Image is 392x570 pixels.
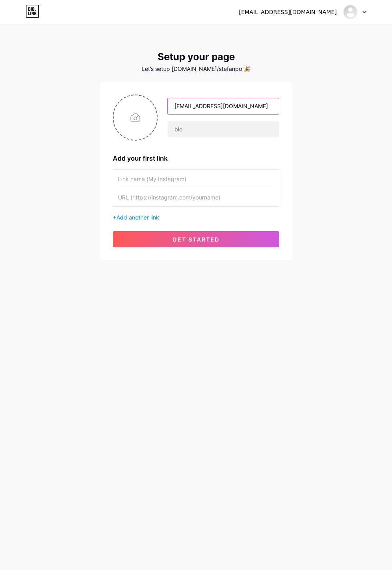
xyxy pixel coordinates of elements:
div: Setup your page [100,51,292,62]
img: Stefan Portselis [343,4,358,20]
div: Add your first link [113,153,279,163]
input: bio [168,121,279,137]
div: [EMAIL_ADDRESS][DOMAIN_NAME] [239,8,337,16]
div: + [113,213,279,222]
button: get started [113,231,279,247]
input: Link name (My Instagram) [118,170,274,188]
input: Your name [168,98,279,114]
input: URL (https://instagram.com/yourname) [118,188,274,206]
div: Let’s setup [DOMAIN_NAME]/stefanpo 🎉 [100,66,292,72]
span: Add another link [116,214,159,221]
span: get started [172,236,220,243]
